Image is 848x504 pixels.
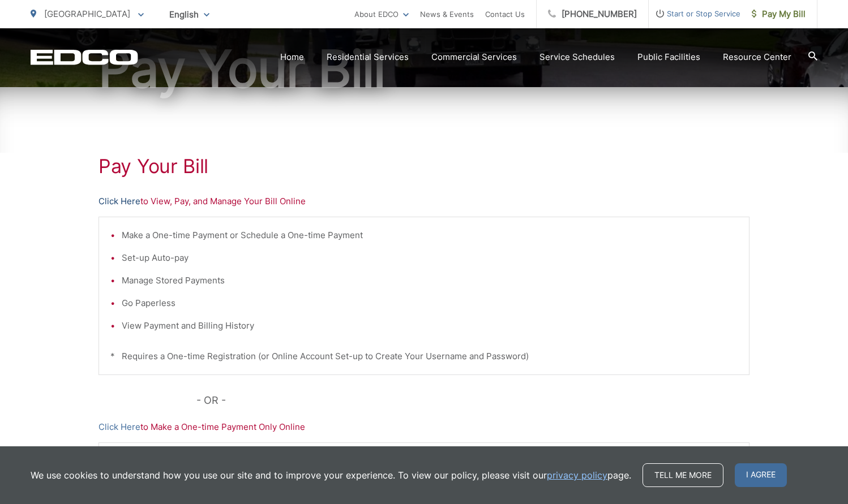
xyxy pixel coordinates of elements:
a: privacy policy [547,468,607,482]
p: * Requires a One-time Registration (or Online Account Set-up to Create Your Username and Password) [110,350,738,363]
p: We use cookies to understand how you use our site and to improve your experience. To view our pol... [31,468,631,482]
span: [GEOGRAPHIC_DATA] [44,8,130,19]
h1: Pay Your Bill [98,155,750,178]
a: Click Here [98,195,140,208]
a: Click Here [98,420,140,434]
li: Make a One-time Payment or Schedule a One-time Payment [122,229,738,242]
li: View Payment and Billing History [122,319,738,333]
a: Residential Services [327,50,409,64]
a: Commercial Services [431,50,517,64]
a: Contact Us [485,7,525,21]
a: Resource Center [723,50,791,64]
a: News & Events [420,7,474,21]
li: Manage Stored Payments [122,274,738,287]
h1: Pay Your Bill [31,41,817,97]
a: Public Facilities [637,50,700,64]
span: Pay My Bill [752,7,806,21]
span: English [161,5,218,24]
li: Go Paperless [122,296,738,310]
li: Set-up Auto-pay [122,251,738,265]
a: About EDCO [354,7,409,21]
p: to Make a One-time Payment Only Online [98,420,750,434]
p: - OR - [196,392,750,409]
a: EDCD logo. Return to the homepage. [31,49,138,65]
p: to View, Pay, and Manage Your Bill Online [98,195,750,208]
a: Home [280,50,304,64]
a: Service Schedules [539,50,615,64]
